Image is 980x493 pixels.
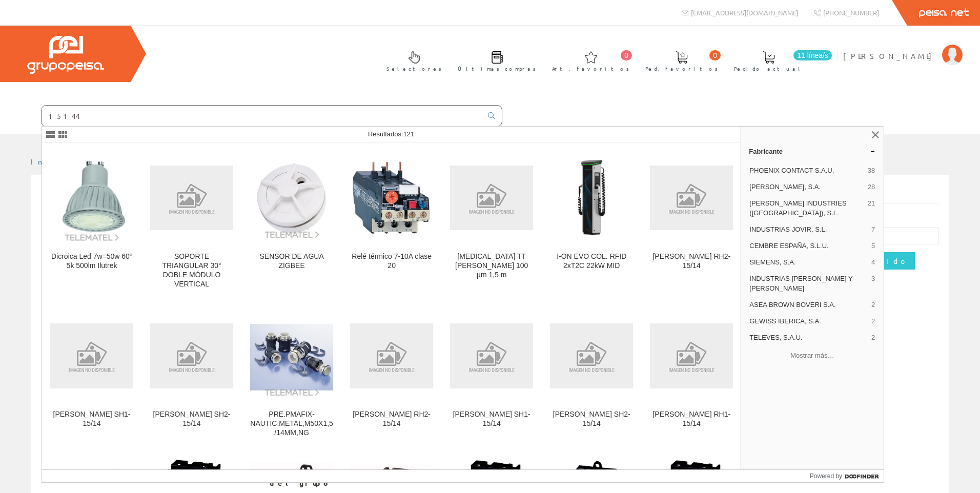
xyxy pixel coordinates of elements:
a: Relé térmico 7-10A clase 20 Relé térmico 7-10A clase 20 [342,143,441,301]
img: Relé térmico 7-10A clase 20 [350,156,433,239]
img: CRUCETA SH2-15/14 [550,323,633,388]
img: SOPORTE TRIANGULAR 30° DOBLE MÓDULO VERTICAL [150,166,233,231]
div: SOPORTE TRIANGULAR 30° DOBLE MÓDULO VERTICAL [150,252,233,289]
span: [PHONE_NUMBER] [823,8,879,17]
img: CRUCETA SH1-15/14 [450,323,533,388]
span: 28 [868,182,875,192]
a: CRUCETA SH1-15/14 [PERSON_NAME] SH1-15/14 [442,301,541,449]
div: Relé térmico 7-10A clase 20 [350,252,433,271]
span: 2 [871,333,875,342]
span: Powered by [810,471,842,481]
a: CRUCETA SH2-15/14 [PERSON_NAME] SH2-15/14 [142,301,241,449]
span: 4 [871,258,875,267]
div: [MEDICAL_DATA] TT [PERSON_NAME] 100 µm 1,5 m [450,252,533,280]
span: [PERSON_NAME] INDUSTRIES ([GEOGRAPHIC_DATA]), S.L. [749,199,864,217]
img: I-ON EVO COL. RFID 2xT2C 22kW MID [550,156,633,239]
span: [PERSON_NAME], S.A. [749,182,864,192]
img: SENSOR DE AGUA ZIGBEE [250,156,333,239]
span: CEMBRE ESPAÑA, S.L.U. [749,241,867,251]
img: PICA TT LISA 100 µm 1,5 m [450,166,533,231]
span: [EMAIL_ADDRESS][DOMAIN_NAME] [691,8,798,17]
div: [PERSON_NAME] SH2-15/14 [550,410,633,428]
span: 3 [871,274,875,293]
div: [PERSON_NAME] SH1-15/14 [50,410,133,428]
a: PICA TT LISA 100 µm 1,5 m [MEDICAL_DATA] TT [PERSON_NAME] 100 µm 1,5 m [442,143,541,301]
span: 7 [871,225,875,234]
img: CRUCETA RH1-15/14 [650,323,733,388]
a: Fabricante [741,143,884,159]
span: PHOENIX CONTACT S.A.U, [749,166,864,175]
a: CRUCETA RH1-15/14 [PERSON_NAME] RH1-15/14 [642,301,741,449]
span: GEWISS IBERICA, S.A. [749,317,867,326]
img: CRUCETA SH2-15/14 [150,323,233,388]
div: I-ON EVO COL. RFID 2xT2C 22kW MID [550,252,633,271]
a: SENSOR DE AGUA ZIGBEE SENSOR DE AGUA ZIGBEE [242,143,341,301]
div: SENSOR DE AGUA ZIGBEE [250,252,333,271]
span: INDUSTRIAS [PERSON_NAME] Y [PERSON_NAME] [749,274,867,293]
a: PRE.PMAFIX-NAUTIC,METAL,M50X1,5/14MM,NG PRE.PMAFIX-NAUTIC,METAL,M50X1,5/14MM,NG [242,301,341,449]
img: CRUCETA RH2-15/14 [350,323,433,388]
div: [PERSON_NAME] RH2-15/14 [350,410,433,428]
span: 38 [868,166,875,175]
span: 5 [871,241,875,251]
a: Últimas compras [447,43,541,78]
span: INDUSTRIAS JOVIR, S.L. [749,225,867,234]
span: TELEVES, S.A.U. [749,333,867,342]
span: SIEMENS, S.A. [749,258,867,267]
span: 0 [709,50,721,60]
span: 11 línea/s [793,50,832,60]
span: 121 [403,130,415,138]
span: Pedido actual [734,64,804,74]
div: Dicroica Led 7w=50w 60º 5k 500lm Ilutrek [50,252,133,271]
a: 11 línea/s Pedido actual [724,43,834,78]
a: CRUCETA RH2-15/14 [PERSON_NAME] RH2-15/14 [642,143,741,301]
a: CRUCETA RH2-15/14 [PERSON_NAME] RH2-15/14 [342,301,441,449]
a: [PERSON_NAME] [843,43,963,52]
img: CRUCETA RH2-15/14 [650,166,733,231]
img: CRUCETA SH1-15/14 [50,323,133,388]
span: 2 [871,317,875,326]
div: [PERSON_NAME] SH1-15/14 [450,410,533,428]
span: [PERSON_NAME] [843,51,937,61]
span: Ped. favoritos [645,64,718,74]
a: Inicio [31,157,74,166]
a: I-ON EVO COL. RFID 2xT2C 22kW MID I-ON EVO COL. RFID 2xT2C 22kW MID [542,143,641,301]
div: PRE.PMAFIX-NAUTIC,METAL,M50X1,5/14MM,NG [250,410,333,438]
span: Resultados: [368,130,414,138]
a: Dicroica Led 7w=50w 60º 5k 500lm Ilutrek Dicroica Led 7w=50w 60º 5k 500lm Ilutrek [42,143,141,301]
a: Selectores [376,43,447,78]
a: Powered by [810,470,884,482]
input: Buscar ... [42,106,482,126]
span: 0 [621,50,632,60]
a: CRUCETA SH2-15/14 [PERSON_NAME] SH2-15/14 [542,301,641,449]
a: SOPORTE TRIANGULAR 30° DOBLE MÓDULO VERTICAL SOPORTE TRIANGULAR 30° DOBLE MÓDULO VERTICAL [142,143,241,301]
span: 21 [868,199,875,217]
img: Dicroica Led 7w=50w 60º 5k 500lm Ilutrek [50,153,133,242]
img: Grupo Peisa [27,36,104,74]
img: PRE.PMAFIX-NAUTIC,METAL,M50X1,5/14MM,NG [250,314,333,397]
span: 2 [871,300,875,310]
span: Últimas compras [458,64,536,74]
span: Selectores [386,64,442,74]
div: [PERSON_NAME] SH2-15/14 [150,410,233,428]
div: [PERSON_NAME] RH2-15/14 [650,252,733,271]
a: CRUCETA SH1-15/14 [PERSON_NAME] SH1-15/14 [42,301,141,449]
button: Mostrar más… [745,347,880,364]
span: ASEA BROWN BOVERI S.A. [749,300,867,310]
span: Art. favoritos [552,64,629,74]
div: [PERSON_NAME] RH1-15/14 [650,410,733,428]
